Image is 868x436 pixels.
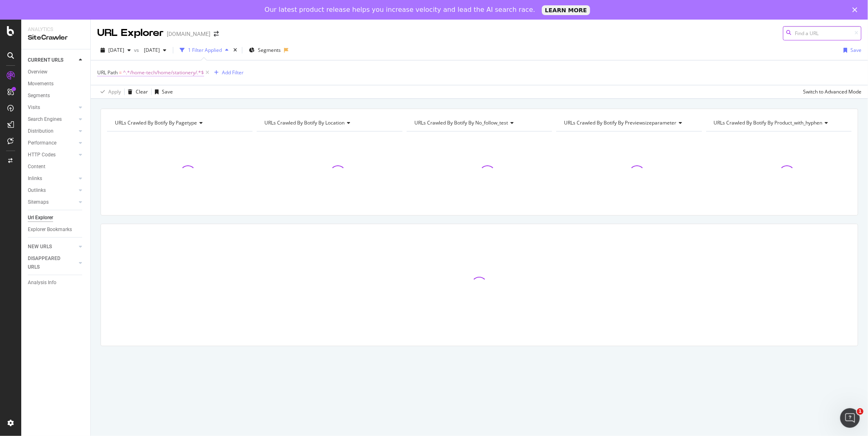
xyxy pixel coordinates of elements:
[97,44,134,57] button: [DATE]
[28,139,76,147] a: Performance
[232,46,239,54] div: times
[125,85,148,98] button: Clear
[28,33,84,42] div: SiteCrawler
[562,116,694,129] h4: URLs Crawled By Botify By previewsizeparameter
[113,116,245,129] h4: URLs Crawled By Botify By pagetype
[167,30,210,38] div: [DOMAIN_NAME]
[28,214,85,222] a: Url Explorer
[714,119,823,126] span: URLs Crawled By Botify By product_with_hyphen
[28,80,85,88] a: Movements
[28,26,84,33] div: Analytics
[28,174,76,183] a: Inlinks
[28,162,45,171] div: Content
[413,116,545,129] h4: URLs Crawled By Botify By no_follow_test
[28,127,76,136] a: Distribution
[840,44,861,57] button: Save
[857,408,864,415] span: 1
[28,103,76,112] a: Visits
[783,26,861,40] input: Find a URL
[28,162,85,171] a: Content
[97,69,118,76] span: URL Path
[108,47,124,53] span: 2025 Jul. 21st
[246,44,284,57] button: Segments
[28,198,49,207] div: Sitemaps
[800,85,861,98] button: Switch to Advanced Mode
[28,242,52,251] div: NEW URLS
[28,139,56,147] div: Performance
[152,85,173,98] button: Save
[108,88,121,95] div: Apply
[222,69,244,76] div: Add Filter
[840,408,860,428] iframe: Intercom live chat
[258,47,281,53] span: Segments
[28,68,85,76] a: Overview
[28,225,72,234] div: Explorer Bookmarks
[28,278,56,287] div: Analysis Info
[136,88,148,95] div: Clear
[28,103,40,112] div: Visits
[97,85,121,98] button: Apply
[28,56,76,65] a: CURRENT URLS
[28,242,76,251] a: NEW URLS
[28,115,76,124] a: Search Engines
[28,278,85,287] a: Analysis Info
[123,67,204,78] span: ^.*/home-tech/home/stationery/.*$
[28,115,62,124] div: Search Engines
[264,119,345,126] span: URLs Crawled By Botify By location
[28,254,76,271] a: DISAPPEARED URLS
[28,225,85,234] a: Explorer Bookmarks
[162,88,173,95] div: Save
[28,198,76,207] a: Sitemaps
[28,91,85,100] a: Segments
[28,127,54,136] div: Distribution
[28,214,53,222] div: Url Explorer
[564,119,676,126] span: URLs Crawled By Botify By previewsizeparameter
[28,80,54,88] div: Movements
[97,26,163,40] div: URL Explorer
[850,47,861,53] div: Save
[28,151,76,159] a: HTTP Codes
[265,6,535,14] div: Our latest product release helps you increase velocity and lead the AI search race.
[263,116,395,129] h4: URLs Crawled By Botify By location
[28,91,50,100] div: Segments
[803,88,861,95] div: Switch to Advanced Mode
[28,56,63,65] div: CURRENT URLS
[214,31,219,37] div: arrow-right-arrow-left
[177,44,232,57] button: 1 Filter Applied
[141,47,160,53] span: 2024 May. 31st
[141,44,170,57] button: [DATE]
[28,254,69,271] div: DISAPPEARED URLS
[28,68,47,76] div: Overview
[211,68,244,78] button: Add Filter
[712,116,844,129] h4: URLs Crawled By Botify By product_with_hyphen
[28,151,56,159] div: HTTP Codes
[188,47,222,53] div: 1 Filter Applied
[852,7,861,12] div: Close
[28,186,46,195] div: Outlinks
[119,69,122,76] span: =
[28,174,42,183] div: Inlinks
[542,5,591,15] a: LEARN MORE
[115,119,197,126] span: URLs Crawled By Botify By pagetype
[28,186,76,195] a: Outlinks
[414,119,508,126] span: URLs Crawled By Botify By no_follow_test
[134,47,141,53] span: vs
